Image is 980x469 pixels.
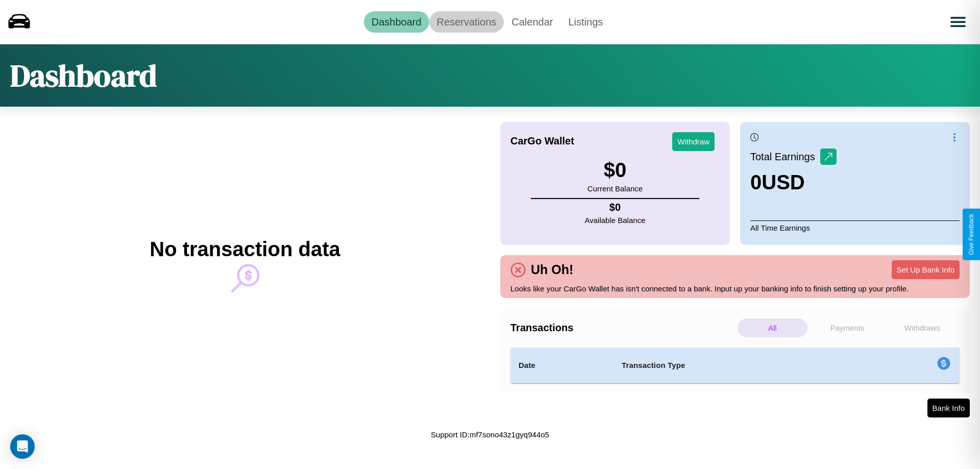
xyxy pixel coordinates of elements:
div: Give Feedback [968,214,975,255]
button: Withdraw [672,132,715,151]
button: Bank Info [927,399,970,417]
div: Open Intercom Messenger [10,434,35,459]
a: Listings [560,11,610,33]
h1: Dashboard [10,55,157,96]
h3: 0 USD [750,171,837,194]
p: Available Balance [585,213,646,227]
p: Support ID: mf7sono43z1gyq944o5 [431,428,549,441]
h4: Transactions [510,322,735,334]
a: Reservations [429,11,504,33]
h4: Transaction Type [622,359,853,372]
h3: $ 0 [587,159,643,182]
button: Open menu [944,8,972,36]
h2: No transaction data [150,238,340,261]
h4: CarGo Wallet [510,135,574,147]
h4: Uh Oh! [526,262,578,277]
a: Calendar [504,11,560,33]
h4: $ 0 [585,202,646,213]
p: Looks like your CarGo Wallet has isn't connected to a bank. Input up your banking info to finish ... [510,282,960,295]
p: All [738,318,807,337]
button: Set Up Bank Info [892,260,960,279]
h4: Date [519,359,605,372]
a: Dashboard [364,11,429,33]
p: Total Earnings [750,147,820,166]
p: Withdraws [887,318,957,337]
p: Current Balance [587,182,643,195]
p: All Time Earnings [750,220,960,235]
p: Payments [813,318,883,337]
table: simple table [510,348,960,383]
